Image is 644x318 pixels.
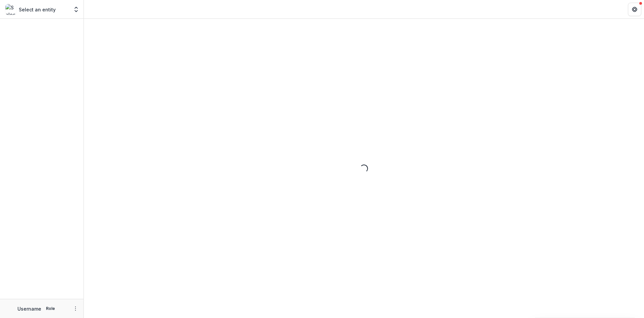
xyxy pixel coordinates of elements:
button: Open entity switcher [71,3,81,16]
p: Role [44,306,57,312]
button: More [71,305,79,313]
p: Username [17,305,41,312]
button: Get Help [628,3,641,16]
p: Select an entity [19,6,56,13]
img: Select an entity [5,4,16,15]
